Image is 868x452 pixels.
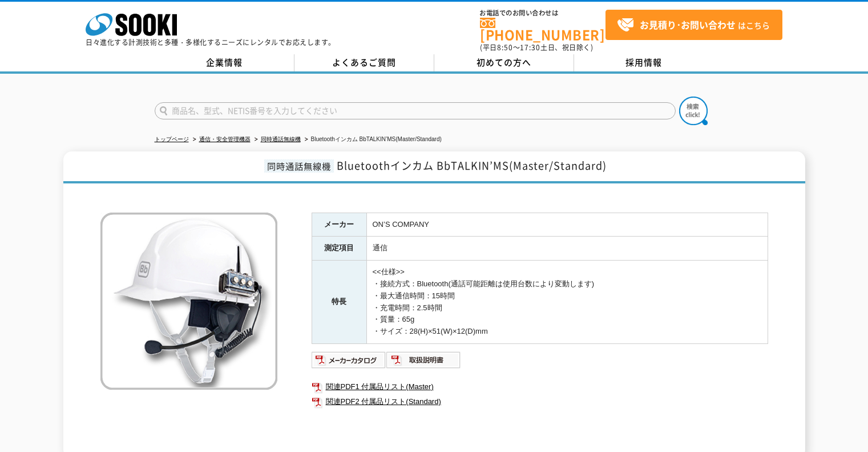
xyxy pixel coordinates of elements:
[366,237,768,261] td: 通信
[386,351,461,369] img: 取扱説明書
[199,136,251,142] a: 通信・安全管理機器
[574,54,714,71] a: 採用情報
[497,42,513,53] span: 8:50
[155,54,294,71] a: 企業情報
[312,261,366,344] th: 特長
[155,102,676,119] input: 商品名、型式、NETIS番号を入力してください
[312,394,768,409] a: 関連PDF2 付属品リスト(Standard)
[312,379,768,394] a: 関連PDF1 付属品リスト(Master)
[605,10,782,40] a: お見積り･お問い合わせはこちら
[86,39,336,46] p: 日々進化する計測技術と多種・多様化するニーズにレンタルでお応えします。
[312,237,366,261] th: 測定項目
[480,10,605,17] span: お電話でのお問い合わせは
[480,18,605,41] a: [PHONE_NUMBER]
[679,97,708,125] img: btn_search.png
[480,42,593,53] span: (平日 ～ 土日、祝日除く)
[520,42,540,53] span: 17:30
[312,358,386,367] a: メーカーカタログ
[434,54,574,71] a: 初めての方へ
[100,213,277,390] img: Bluetoothインカム BbTALKIN’MS(Master/Standard)
[312,213,366,237] th: メーカー
[312,351,386,369] img: メーカーカタログ
[366,213,768,237] td: ON’S COMPANY
[337,158,607,173] span: Bluetoothインカム BbTALKIN’MS(Master/Standard)
[366,261,768,344] td: <<仕様>> ・接続方式：Bluetooth(通話可能距離は使用台数により変動します) ・最大通信時間：15時間 ・充電時間：2.5時間 ・質量：65g ・サイズ：28(H)×51(W)×12(...
[264,159,334,173] span: 同時通話無線機
[261,136,301,142] a: 同時通話無線機
[294,54,434,71] a: よくあるご質問
[477,56,531,69] span: 初めての方へ
[617,17,770,34] span: はこちら
[640,18,736,31] strong: お見積り･お問い合わせ
[386,358,461,367] a: 取扱説明書
[302,134,442,146] li: Bluetoothインカム BbTALKIN’MS(Master/Standard)
[155,136,189,142] a: トップページ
